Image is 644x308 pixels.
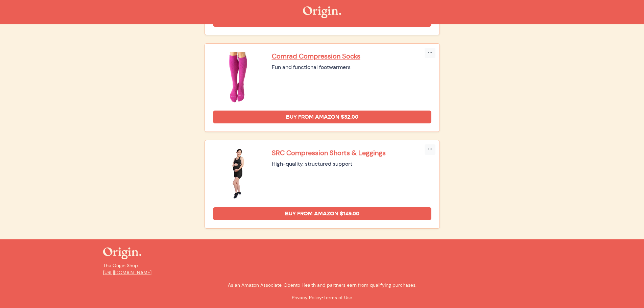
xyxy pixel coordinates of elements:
[272,160,431,168] div: High-quality, structured support
[303,6,341,18] img: The Origin Shop
[213,52,264,102] img: Comrad Compression Socks
[213,111,431,123] a: Buy from Amazon $32.00
[292,294,322,301] a: Privacy Policy
[103,262,541,276] p: The Origin Shop
[272,63,431,71] div: Fun and functional footwarmers
[272,52,431,61] a: Comrad Compression Socks
[103,269,151,276] a: [URL][DOMAIN_NAME]
[324,294,352,301] a: Terms of Use
[213,148,264,199] img: SRC Compression Shorts & Leggings
[103,247,141,259] img: The Origin Shop
[213,207,431,220] a: Buy from Amazon $149.00
[103,294,541,301] p: •
[272,148,431,157] a: SRC Compression Shorts & Leggings
[103,282,541,289] p: As an Amazon Associate, Obento Health and partners earn from qualifying purchases.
